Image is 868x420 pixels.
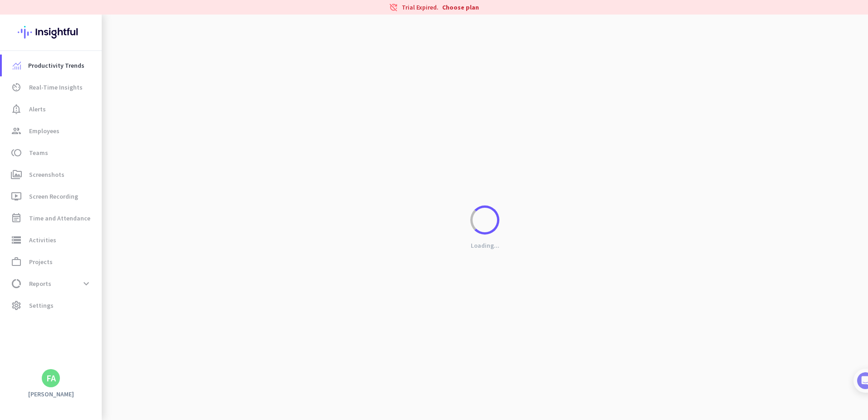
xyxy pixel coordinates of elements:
[11,191,22,202] i: ondemand_video
[389,3,398,12] i: update_disabled
[11,169,22,180] i: perm_media
[2,295,102,316] a: settingsSettings
[18,15,84,50] img: Insightful logo
[2,229,102,251] a: storageActivities
[2,120,102,142] a: groupEmployees
[471,241,499,250] p: Loading...
[2,207,102,229] a: event_noteTime and Attendance
[11,278,22,289] i: data_usage
[29,191,78,202] span: Screen Recording
[29,82,83,93] span: Real-Time Insights
[11,104,22,115] i: notification_important
[29,169,64,180] span: Screenshots
[29,213,90,224] span: Time and Attendance
[11,256,22,267] i: work_outline
[11,82,22,93] i: av_timer
[2,164,102,185] a: perm_mediaScreenshots
[78,275,94,292] button: expand_more
[11,213,22,224] i: event_note
[2,76,102,98] a: av_timerReal-Time Insights
[28,60,84,71] span: Productivity Trends
[29,147,48,158] span: Teams
[2,55,102,76] a: menu-itemProductivity Trends
[29,256,53,267] span: Projects
[2,142,102,164] a: tollTeams
[442,3,479,12] a: Choose plan
[2,273,102,295] a: data_usageReportsexpand_more
[11,235,22,245] i: storage
[29,104,46,115] span: Alerts
[2,251,102,273] a: work_outlineProjects
[11,147,22,158] i: toll
[13,61,21,70] img: menu-item
[29,300,54,311] span: Settings
[2,98,102,120] a: notification_importantAlerts
[11,125,22,136] i: group
[46,374,56,383] div: FA
[29,278,51,289] span: Reports
[29,235,56,245] span: Activities
[11,300,22,311] i: settings
[29,125,59,136] span: Employees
